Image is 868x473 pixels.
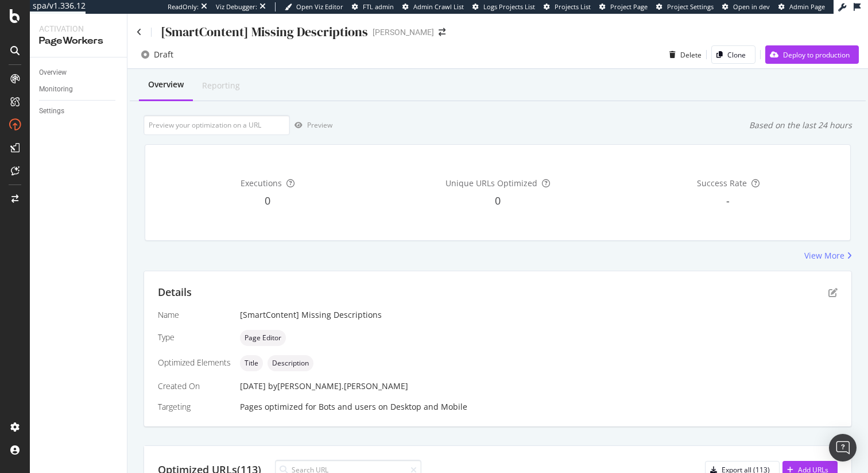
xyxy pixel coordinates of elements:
[158,380,231,392] div: Created On
[202,80,240,91] div: Reporting
[268,380,408,392] div: by [PERSON_NAME].[PERSON_NAME]
[829,434,857,462] div: Open Intercom Messenger
[158,401,231,413] div: Targeting
[778,2,825,11] a: Admin Page
[783,50,850,60] div: Deploy to production
[804,250,852,262] a: View More
[241,178,282,189] span: Executions
[402,2,464,11] a: Admin Crawl List
[161,23,368,41] div: [SmartContent] Missing Descriptions
[667,2,714,11] span: Project Settings
[39,105,119,117] a: Settings
[268,355,313,371] div: neutral label
[656,2,714,11] a: Project Settings
[137,28,142,36] a: Click to go back
[789,2,825,11] span: Admin Page
[363,2,394,11] span: FTL admin
[680,50,702,60] div: Delete
[804,250,844,262] div: View More
[265,194,270,207] span: 0
[390,401,467,413] div: Desktop and Mobile
[240,380,838,392] div: [DATE]
[544,2,591,11] a: Projects List
[726,194,730,207] span: -
[722,2,770,11] a: Open in dev
[749,120,852,131] div: Based on the last 24 hours
[39,23,118,34] div: Activation
[240,309,838,321] div: [SmartContent] Missing Descriptions
[665,45,702,64] button: Delete
[240,401,838,413] div: Pages optimized for on
[39,83,119,95] a: Monitoring
[472,2,535,11] a: Logs Projects List
[39,34,118,48] div: PageWorkers
[413,2,464,11] span: Admin Crawl List
[290,116,332,134] button: Preview
[555,2,591,11] span: Projects List
[39,67,67,79] div: Overview
[39,67,119,79] a: Overview
[216,2,257,11] div: Viz Debugger:
[495,194,501,207] span: 0
[148,79,184,90] div: Overview
[245,360,258,367] span: Title
[285,2,343,11] a: Open Viz Editor
[39,105,64,117] div: Settings
[245,334,281,341] span: Page Editor
[39,83,73,95] div: Monitoring
[445,178,537,189] span: Unique URLs Optimized
[154,49,173,60] div: Draft
[158,285,192,300] div: Details
[733,2,770,11] span: Open in dev
[240,355,263,371] div: neutral label
[168,2,199,11] div: ReadOnly:
[158,309,231,321] div: Name
[307,120,332,130] div: Preview
[697,178,747,189] span: Success Rate
[272,360,309,367] span: Description
[711,45,755,64] button: Clone
[599,2,648,11] a: Project Page
[144,115,290,135] input: Preview your optimization on a URL
[296,2,343,11] span: Open Viz Editor
[319,401,376,413] div: Bots and users
[610,2,648,11] span: Project Page
[439,28,445,36] div: arrow-right-arrow-left
[240,330,286,346] div: neutral label
[373,26,434,38] div: [PERSON_NAME]
[483,2,535,11] span: Logs Projects List
[158,357,231,368] div: Optimized Elements
[765,45,859,64] button: Deploy to production
[828,288,838,297] div: pen-to-square
[158,332,231,343] div: Type
[727,50,746,60] div: Clone
[352,2,394,11] a: FTL admin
